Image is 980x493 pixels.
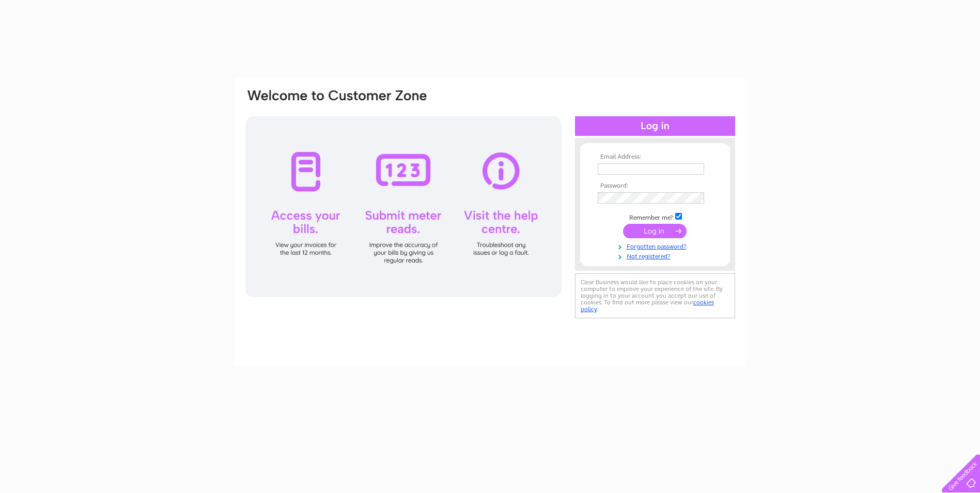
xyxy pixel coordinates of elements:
[575,273,735,318] div: Clear Business would like to place cookies on your computer to improve your experience of the sit...
[595,182,715,190] th: Password:
[595,211,715,222] td: Remember me?
[598,241,715,251] a: Forgotten password?
[595,153,715,161] th: Email Address:
[623,224,687,238] input: Submit
[581,299,714,313] a: cookies policy
[598,251,715,260] a: Not registered?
